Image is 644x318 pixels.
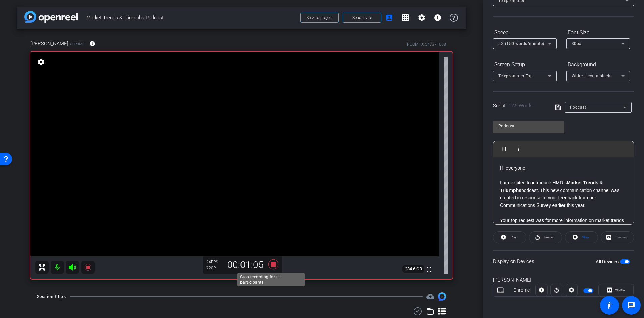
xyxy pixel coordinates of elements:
input: Title [498,122,559,130]
button: Back to project [300,13,339,23]
span: FPS [211,260,218,264]
button: Stop [565,231,598,243]
div: 24 [206,259,223,265]
span: 5X (150 words/minute) [498,41,544,46]
button: Italic (Ctrl+I) [512,142,525,156]
span: Podcast [570,105,586,110]
div: Background [566,59,630,71]
span: Teleprompter Top [498,74,533,78]
mat-icon: info [434,14,442,22]
span: [PERSON_NAME] [30,40,68,47]
span: White - text in black [572,74,610,78]
mat-icon: fullscreen [425,265,433,273]
div: 00:01:05 [223,259,268,271]
mat-icon: message [627,301,635,309]
div: ROOM ID: 547371058 [407,41,446,47]
mat-icon: accessibility [605,301,613,309]
div: 720P [206,265,223,271]
span: 145 Words [509,103,533,109]
div: [PERSON_NAME] [493,276,634,284]
mat-icon: cloud_upload [426,292,434,301]
p: Your top request was for more information on market trends and competitive insights. This podcast... [500,217,627,247]
img: Session clips [438,292,446,301]
button: Send invite [343,13,381,23]
mat-icon: info [89,41,95,47]
div: Font Size [566,27,630,38]
img: app-logo [24,11,78,23]
div: Speed [493,27,557,38]
mat-icon: grid_on [401,14,410,22]
p: I am excited to introduce HMD’s podcast. This new communication channel was created in response t... [500,179,627,209]
span: Destinations for your clips [426,292,434,301]
button: Restart [529,231,562,243]
span: Restart [544,235,554,239]
p: Hi everyone, [500,164,627,172]
mat-icon: settings [36,58,46,66]
button: Preview [598,284,634,296]
mat-icon: account_box [385,14,393,22]
div: Session Clips [37,293,66,300]
span: Back to project [306,15,333,20]
div: Script [493,102,546,110]
label: All Devices [596,258,620,265]
button: Bold (Ctrl+B) [498,142,511,156]
div: Display on Devices [493,250,634,272]
strong: Market Trends & Triumphs [500,180,603,193]
span: Chrome [70,41,84,46]
div: Chrome [507,287,536,294]
div: Screen Setup [493,59,557,71]
div: Stop recording for all participants [237,273,305,286]
button: Play [493,231,526,243]
span: Market Trends & Triumphs Podcast [86,11,296,25]
span: Play [511,235,517,239]
span: 284.6 GB [402,265,424,273]
mat-icon: settings [418,14,426,22]
span: 30px [572,41,581,46]
span: Send invite [352,15,372,20]
span: Preview [614,288,625,292]
span: Stop [582,235,589,239]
